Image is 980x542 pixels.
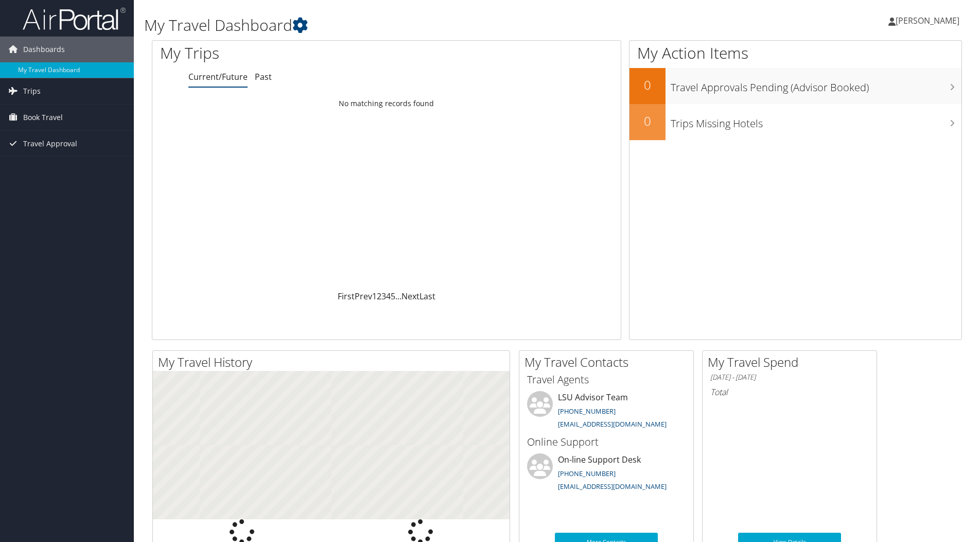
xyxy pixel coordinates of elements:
h3: Travel Agents [527,372,686,387]
span: Book Travel [23,105,63,130]
h3: Travel Approvals Pending (Advisor Booked) [671,75,961,95]
a: Last [419,291,435,302]
a: Prev [355,291,372,302]
h6: Total [710,386,869,398]
h1: My Trips [160,42,418,64]
a: 1 [372,291,377,302]
span: … [395,291,401,302]
img: airportal-logo.png [23,7,126,31]
a: 2 [377,291,381,302]
a: 0Trips Missing Hotels [629,104,961,140]
a: Past [255,71,272,82]
h3: Online Support [527,435,686,449]
a: [PHONE_NUMBER] [558,406,616,416]
h2: My Travel History [158,353,510,371]
span: Trips [23,78,41,104]
span: Dashboards [23,37,65,62]
a: 3 [381,291,386,302]
a: 5 [391,291,395,302]
a: [PERSON_NAME] [888,5,970,36]
h2: 0 [629,112,666,130]
li: LSU Advisor Team [522,391,691,433]
a: [PHONE_NUMBER] [558,469,616,478]
h2: My Travel Spend [708,353,877,371]
h6: [DATE] - [DATE] [710,372,869,382]
span: Travel Approval [23,131,77,157]
h2: My Travel Contacts [524,353,693,371]
a: Next [401,291,419,302]
h2: 0 [629,76,666,94]
a: 0Travel Approvals Pending (Advisor Booked) [629,68,961,104]
a: 4 [386,291,391,302]
td: No matching records found [152,94,621,113]
a: [EMAIL_ADDRESS][DOMAIN_NAME] [558,482,667,491]
li: On-line Support Desk [522,453,691,496]
h1: My Action Items [629,42,961,64]
span: [PERSON_NAME] [896,15,959,26]
a: [EMAIL_ADDRESS][DOMAIN_NAME] [558,419,667,429]
a: Current/Future [188,71,248,82]
h1: My Travel Dashboard [144,14,694,36]
a: First [338,291,355,302]
h3: Trips Missing Hotels [671,111,961,131]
